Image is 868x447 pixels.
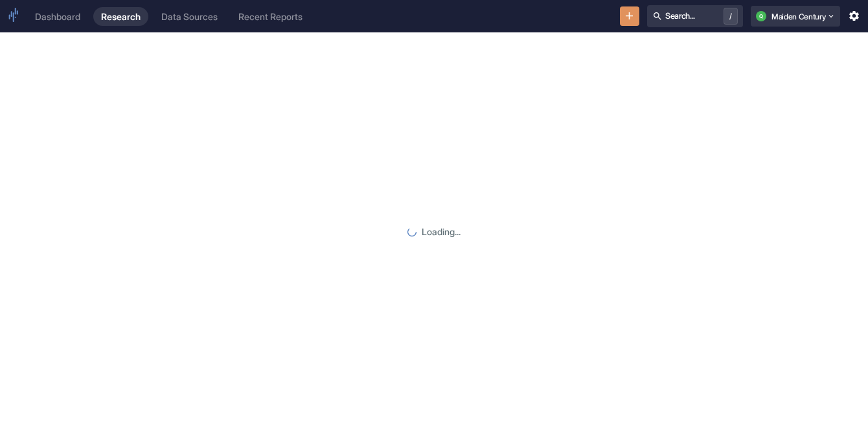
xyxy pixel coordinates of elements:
[238,11,303,22] div: Recent Reports
[101,11,141,22] div: Research
[751,6,840,27] button: QMaiden Century
[231,7,310,26] a: Recent Reports
[756,11,766,21] div: Q
[35,11,80,22] div: Dashboard
[27,7,88,26] a: Dashboard
[93,7,148,26] a: Research
[154,7,225,26] a: Data Sources
[620,6,640,27] button: New Resource
[161,11,218,22] div: Data Sources
[647,5,743,27] button: Search.../
[422,225,461,238] p: Loading...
